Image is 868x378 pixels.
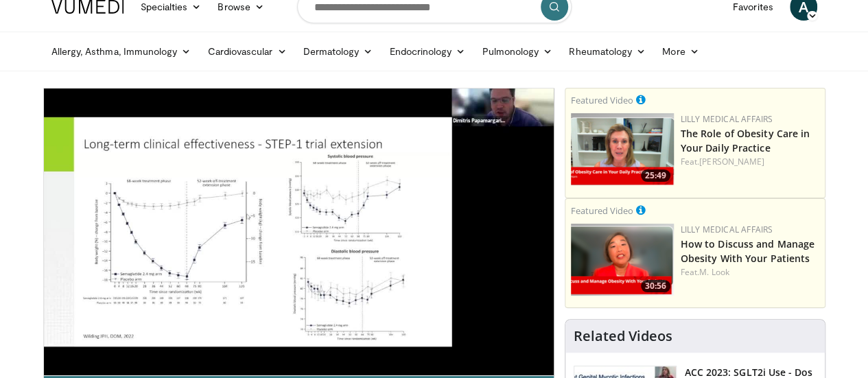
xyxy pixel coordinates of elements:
[571,113,674,185] img: e1208b6b-349f-4914-9dd7-f97803bdbf1d.png.150x105_q85_crop-smart_upscale.png
[681,127,810,154] a: The Role of Obesity Care in Your Daily Practice
[571,94,633,106] small: Featured Video
[699,266,729,278] a: M. Look
[571,224,674,296] img: c98a6a29-1ea0-4bd5-8cf5-4d1e188984a7.png.150x105_q85_crop-smart_upscale.png
[654,38,707,65] a: More
[381,38,473,65] a: Endocrinology
[561,38,654,65] a: Rheumatology
[699,156,764,167] a: [PERSON_NAME]
[295,38,382,65] a: Dermatology
[44,88,554,376] video-js: Video Player
[571,224,674,296] a: 30:56
[641,280,670,292] span: 30:56
[681,156,819,168] div: Feat.
[199,38,294,65] a: Cardiovascular
[43,38,200,65] a: Allergy, Asthma, Immunology
[574,328,672,344] h4: Related Videos
[571,113,674,185] a: 25:49
[681,237,815,265] a: How to Discuss and Manage Obesity With Your Patients
[473,38,561,65] a: Pulmonology
[571,204,633,217] small: Featured Video
[641,169,670,182] span: 25:49
[681,224,773,235] a: Lilly Medical Affairs
[681,113,773,125] a: Lilly Medical Affairs
[681,266,819,279] div: Feat.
